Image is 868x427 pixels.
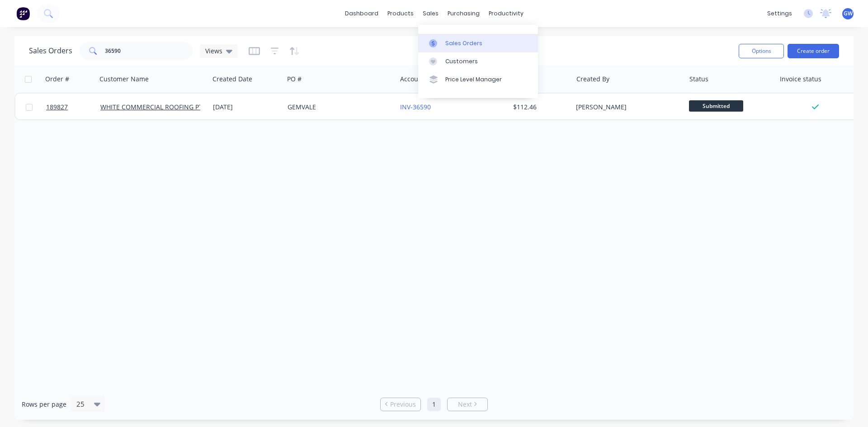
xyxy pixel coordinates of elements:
[576,103,676,112] div: [PERSON_NAME]
[427,398,441,411] a: Page 1 is your current page
[689,100,743,112] span: Submitted
[46,94,100,121] a: 189827
[576,75,609,84] div: Created By
[780,75,821,84] div: Invoice status
[448,400,487,409] a: Next page
[340,7,383,20] a: dashboard
[213,103,280,112] div: [DATE]
[445,57,478,66] div: Customers
[400,103,431,111] a: INV-36590
[418,52,538,70] a: Customers
[418,7,443,20] div: sales
[287,75,302,84] div: PO #
[212,75,252,84] div: Created Date
[99,75,149,84] div: Customer Name
[739,44,784,58] button: Options
[381,400,420,409] a: Previous page
[45,75,69,84] div: Order #
[484,7,528,20] div: productivity
[443,7,484,20] div: purchasing
[844,9,853,18] span: GW
[458,400,472,409] span: Next
[205,46,222,56] span: Views
[763,7,797,20] div: settings
[16,7,30,20] img: Factory
[788,44,839,58] button: Create order
[418,70,538,89] a: Price Level Manager
[390,400,416,409] span: Previous
[46,103,68,112] span: 189827
[418,34,538,52] a: Sales Orders
[445,39,482,47] div: Sales Orders
[288,103,388,112] div: GEMVALE
[400,75,460,84] div: Accounting Order #
[445,75,502,84] div: Price Level Manager
[377,398,491,411] ul: Pagination
[383,7,418,20] div: products
[29,47,72,55] h1: Sales Orders
[22,400,66,409] span: Rows per page
[513,103,566,112] div: $112.46
[105,42,193,60] input: Search...
[100,103,219,111] a: WHITE COMMERCIAL ROOFING PTY LTD
[689,75,708,84] div: Status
